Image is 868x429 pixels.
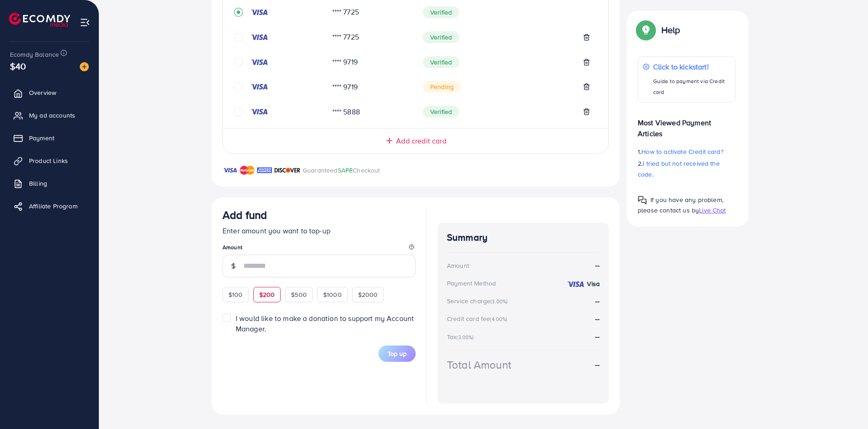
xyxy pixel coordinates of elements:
[638,159,720,179] span: I tried but not received the code.
[447,261,469,270] div: Amount
[595,331,600,341] strong: --
[7,106,92,124] a: My ad accounts
[7,129,92,147] a: Payment
[447,279,496,288] div: Payment Method
[587,279,600,288] strong: Visa
[303,165,380,176] p: Guaranteed Checkout
[447,332,477,341] div: Tax
[7,84,92,102] a: Overview
[234,58,243,67] svg: circle
[223,208,267,222] h3: Add fund
[595,314,600,324] strong: --
[378,345,416,362] button: Top up
[490,298,508,305] small: (3.00%)
[595,360,600,370] strong: --
[7,174,92,192] a: Billing
[259,290,275,299] span: $200
[234,8,243,17] svg: record circle
[388,349,407,358] span: Top up
[323,290,342,299] span: $1000
[7,152,92,170] a: Product Links
[7,197,92,215] a: Affiliate Program
[228,290,243,299] span: $100
[223,243,416,255] legend: Amount
[358,290,378,299] span: $2000
[490,316,507,323] small: (4.00%)
[456,334,474,341] small: (3.00%)
[10,50,59,59] span: Ecomdy Balance
[234,33,243,42] svg: circle
[29,156,68,165] span: Product Links
[423,81,461,93] span: Pending
[638,110,736,139] p: Most Viewed Payment Articles
[638,196,647,205] img: Popup guide
[80,17,90,28] img: menu
[236,313,414,334] span: I would like to make a donation to support my Account Manager.
[234,82,243,91] svg: circle
[661,25,680,35] p: Help
[29,88,56,97] span: Overview
[447,357,511,373] div: Total Amount
[274,165,301,176] img: brand
[223,165,238,176] img: brand
[423,56,459,68] span: Verified
[29,133,54,143] span: Payment
[653,61,731,72] p: Click to kickstart!
[641,147,723,156] span: How to activate Credit card?
[250,34,268,41] img: credit
[257,165,272,176] img: brand
[423,6,459,18] span: Verified
[240,165,255,176] img: brand
[447,296,510,306] div: Service charge
[29,179,47,188] span: Billing
[638,146,736,157] p: 1.
[447,232,600,243] h4: Summary
[250,59,268,66] img: credit
[9,13,70,27] img: logo
[291,290,307,299] span: $500
[447,314,510,323] div: Credit card fee
[80,62,89,71] img: image
[423,31,459,43] span: Verified
[638,158,736,180] p: 2.
[250,108,268,115] img: credit
[250,9,268,16] img: credit
[638,195,723,215] span: If you have any problem, please contact us by
[29,111,75,120] span: My ad accounts
[234,107,243,116] svg: circle
[396,136,446,146] span: Add credit card
[338,166,353,175] span: SAFE
[223,225,416,236] p: Enter amount you want to top-up
[653,76,731,98] p: Guide to payment via Credit card
[638,22,654,38] img: Popup guide
[595,260,600,271] strong: --
[595,296,600,306] strong: --
[250,83,268,90] img: credit
[29,202,78,211] span: Affiliate Program
[829,388,861,422] iframe: Chat
[567,281,585,288] img: credit
[10,59,26,73] span: $40
[699,206,726,215] span: Live Chat
[423,106,459,118] span: Verified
